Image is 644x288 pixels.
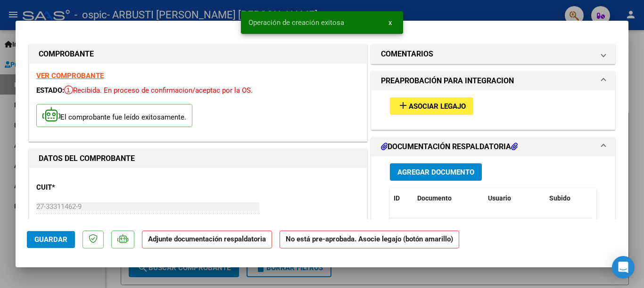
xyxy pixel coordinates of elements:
[372,45,615,64] mat-expansion-panel-header: COMENTARIOS
[36,104,192,127] p: El comprobante fue leído exitosamente.
[372,72,615,90] mat-expansion-panel-header: PREAPROBACIÓN PARA INTEGRACION
[36,72,104,80] a: VER COMPROBANTE
[417,194,452,202] span: Documento
[484,188,545,208] datatable-header-cell: Usuario
[280,231,459,249] strong: No está pre-aprobada. Asocie legajo (botón amarillo)
[549,194,570,202] span: Subido
[409,102,466,111] span: Asociar Legajo
[397,168,474,176] span: Agregar Documento
[64,86,253,95] span: Recibida. En proceso de confirmacion/aceptac por la OS.
[34,235,67,244] span: Guardar
[397,100,409,111] mat-icon: add
[248,18,344,27] span: Operación de creación exitosa
[612,256,635,279] div: Open Intercom Messenger
[390,188,413,208] datatable-header-cell: ID
[372,137,615,156] mat-expansion-panel-header: DOCUMENTACIÓN RESPALDATORIA
[39,154,135,163] strong: DATOS DEL COMPROBANTE
[388,18,392,27] span: x
[390,163,482,181] button: Agregar Documento
[545,188,593,208] datatable-header-cell: Subido
[148,235,266,243] strong: Adjunte documentación respaldatoria
[390,218,593,242] div: No data to display
[36,86,64,95] span: ESTADO:
[390,97,473,115] button: Asociar Legajo
[381,141,518,152] h1: DOCUMENTACIÓN RESPALDATORIA
[372,90,615,129] div: PREAPROBACIÓN PARA INTEGRACION
[381,75,514,87] h1: PREAPROBACIÓN PARA INTEGRACION
[39,49,94,58] strong: COMPROBANTE
[27,231,75,248] button: Guardar
[381,14,399,31] button: x
[381,48,433,60] h1: COMENTARIOS
[36,182,133,193] p: CUIT
[413,188,484,208] datatable-header-cell: Documento
[394,194,400,202] span: ID
[488,194,511,202] span: Usuario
